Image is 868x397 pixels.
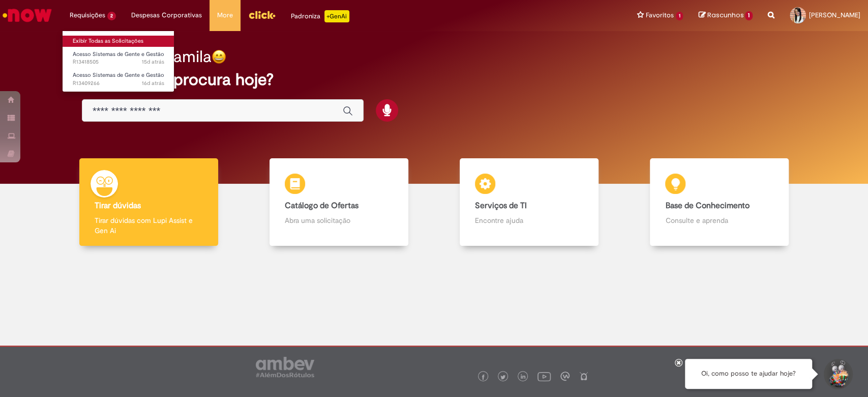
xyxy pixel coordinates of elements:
[131,10,202,20] span: Despesas Corporativas
[481,375,486,380] img: logo_footer_facebook.png
[142,79,164,87] time: 13/08/2025 13:01:40
[82,71,786,89] h2: O que você procura hoje?
[291,10,349,22] div: Padroniza
[95,215,203,236] p: Tirar dúvidas com Lupi Assist e Gen Ai
[579,372,588,381] img: logo_footer_naosei.png
[685,359,812,389] div: Oi, como posso te ajudar hoje?
[73,58,164,66] span: R13418505
[745,11,753,20] span: 1
[665,201,749,211] b: Base de Conhecimento
[560,372,570,381] img: logo_footer_workplace.png
[434,158,624,246] a: Serviços de TI Encontre ajuda
[707,10,743,20] span: Rascunhos
[70,10,105,20] span: Requisições
[646,10,674,20] span: Favoritos
[676,12,683,20] span: 1
[248,7,276,22] img: click_logo_yellow_360x200.png
[537,370,551,383] img: logo_footer_youtube.png
[63,70,174,89] a: Aberto R13409266 : Acesso Sistemas de Gente e Gestão
[256,357,314,377] img: logo_footer_ambev_rotulo_gray.png
[500,375,505,380] img: logo_footer_twitter.png
[285,201,358,211] b: Catálogo de Ofertas
[698,11,753,20] a: Rascunhos
[324,10,349,22] p: +GenAi
[73,79,164,88] span: R13409266
[624,158,815,246] a: Base de Conhecimento Consulte e aprenda
[475,201,527,211] b: Serviços de TI
[95,201,141,211] b: Tirar dúvidas
[73,50,164,58] span: Acesso Sistemas de Gente e Gestão
[822,359,853,389] button: Iniciar Conversa de Suporte
[212,49,226,64] img: happy-face.png
[63,49,174,68] a: Aberto R13418505 : Acesso Sistemas de Gente e Gestão
[1,5,53,25] img: ServiceNow
[53,158,244,246] a: Tirar dúvidas Tirar dúvidas com Lupi Assist e Gen Ai
[107,12,116,20] span: 2
[475,215,583,225] p: Encontre ajuda
[809,11,860,19] span: [PERSON_NAME]
[217,10,233,20] span: More
[244,158,434,246] a: Catálogo de Ofertas Abra uma solicitação
[142,79,164,87] span: 16d atrás
[63,36,174,47] a: Exibir Todas as Solicitações
[73,71,164,79] span: Acesso Sistemas de Gente e Gestão
[142,58,164,66] span: 15d atrás
[521,374,526,380] img: logo_footer_linkedin.png
[62,31,174,92] ul: Requisições
[285,215,393,225] p: Abra uma solicitação
[665,215,773,225] p: Consulte e aprenda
